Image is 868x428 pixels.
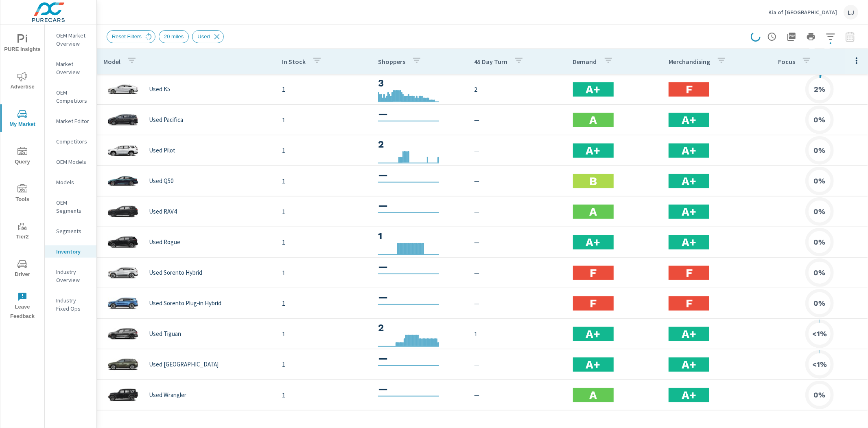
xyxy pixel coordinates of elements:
[149,361,219,368] p: Used [GEOGRAPHIC_DATA]
[149,86,170,93] p: Used K5
[474,176,560,186] p: —
[282,237,365,247] p: 1
[282,268,365,278] p: 1
[378,199,461,212] h3: —
[3,147,42,167] span: Query
[474,57,507,66] p: 45 Day Turn
[282,115,365,125] p: 1
[56,88,90,105] p: OEM Competitors
[378,229,461,243] h3: 1
[192,30,223,43] div: Used
[282,207,365,216] p: 1
[378,107,461,121] h3: —
[56,117,90,125] p: Market Editor
[56,60,90,76] p: Market Overview
[282,298,365,308] p: 1
[474,237,560,247] p: —
[159,33,188,40] span: 20 miles
[107,77,139,101] img: glamour
[474,115,560,125] p: —
[589,113,597,127] h2: A
[474,84,560,94] p: 2
[3,222,42,242] span: Tier2
[586,143,601,158] h2: A+
[107,138,139,163] img: glamour
[378,260,461,274] h3: —
[45,266,96,286] div: Industry Overview
[45,58,96,78] div: Market Overview
[282,84,365,94] p: 1
[107,30,155,43] div: Reset Filters
[682,143,696,158] h2: A+
[814,269,826,277] h6: 0%
[474,360,560,369] p: —
[56,268,90,284] p: Industry Overview
[0,24,44,324] div: nav menu
[686,266,693,280] h2: F
[3,34,42,54] span: PURE Insights
[45,29,96,50] div: OEM Market Overview
[768,9,837,16] p: Kia of [GEOGRAPHIC_DATA]
[474,146,560,155] p: —
[378,321,461,335] h3: 2
[814,207,826,216] h6: 0%
[107,352,139,377] img: glamour
[282,176,365,186] p: 1
[107,260,139,285] img: glamour
[149,391,186,399] p: Used Wrangler
[474,329,560,339] p: 1
[589,388,597,402] h2: A
[45,135,96,148] div: Competitors
[814,238,826,246] h6: 0%
[107,33,146,40] span: Reset Filters
[682,388,696,402] h2: A+
[378,168,461,182] h3: —
[149,177,173,185] p: Used Q50
[378,137,461,151] h3: 2
[586,357,601,372] h2: A+
[282,329,365,339] p: 1
[56,178,90,186] p: Models
[103,57,120,66] p: Model
[814,85,825,93] h6: 2%
[56,137,90,146] p: Competitors
[107,108,139,132] img: glamour
[814,391,826,399] h6: 0%
[149,300,221,307] p: Used Sorento Plug-in Hybrid
[682,235,696,249] h2: A+
[586,235,601,249] h2: A+
[589,205,597,219] h2: A
[590,296,597,311] h2: F
[589,174,597,188] h2: B
[682,113,696,127] h2: A+
[812,330,827,338] h6: <1%
[814,116,826,124] h6: 0%
[474,298,560,308] p: —
[3,184,42,204] span: Tools
[45,115,96,127] div: Market Editor
[378,382,461,396] h3: —
[686,296,693,311] h2: F
[149,330,181,338] p: Used Tiguan
[844,5,858,20] div: LJ
[56,158,90,166] p: OEM Models
[56,247,90,256] p: Inventory
[586,327,601,341] h2: A+
[107,291,139,315] img: glamour
[474,268,560,278] p: —
[3,259,42,279] span: Driver
[3,109,42,129] span: My Market
[586,82,601,97] h2: A+
[107,383,139,407] img: glamour
[573,57,597,66] p: Demand
[56,31,90,48] p: OEM Market Overview
[282,57,306,66] p: In Stock
[814,146,826,154] h6: 0%
[282,360,365,369] p: 1
[56,227,90,235] p: Segments
[682,327,696,341] h2: A+
[282,146,365,155] p: 1
[778,57,795,66] p: Focus
[378,290,461,304] h3: —
[45,294,96,315] div: Industry Fixed Ops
